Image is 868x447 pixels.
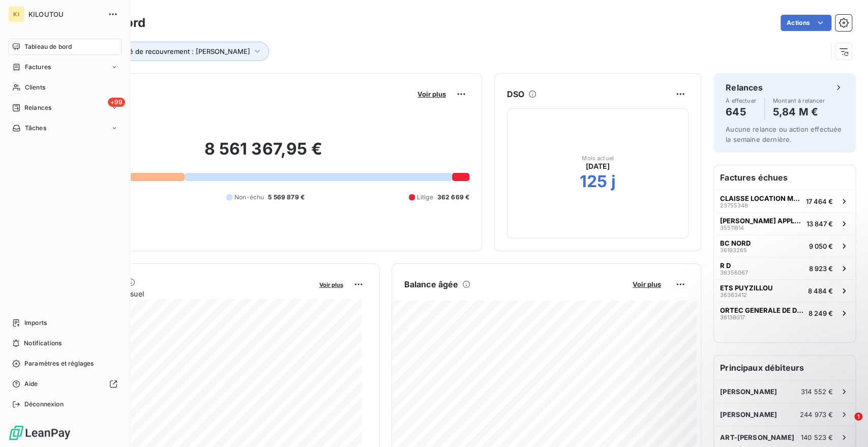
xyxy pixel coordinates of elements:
span: 23755346 [720,202,748,208]
span: Relances [24,103,51,112]
span: ORTEC GENERALE DE DEPOLLUTION [720,306,804,314]
button: Voir plus [630,280,664,289]
button: Actions [781,15,831,31]
span: Aide [24,379,38,389]
iframe: Intercom live chat [833,412,858,437]
span: Notifications [24,339,62,348]
span: Voir plus [417,90,446,98]
button: Voir plus [316,280,346,289]
h6: Relances [726,81,763,94]
a: Aide [8,376,122,392]
span: Déconnexion [24,400,64,409]
span: 36363412 [720,292,747,298]
span: R D [720,261,731,270]
span: +99 [108,98,125,107]
span: Voir plus [633,280,661,288]
button: ORTEC GENERALE DE DEPOLLUTION361380178 249 € [714,302,855,324]
h2: 125 [580,171,607,192]
span: Imports [24,318,47,327]
span: Paramètres et réglages [24,359,94,368]
span: Factures [25,63,51,72]
span: 9 050 € [809,242,833,250]
span: Montant à relancer [773,98,825,104]
h6: Factures échues [714,165,855,190]
span: ETS PUYZILLOU [720,284,773,292]
h4: 5,84 M € [773,104,825,120]
img: Logo LeanPay [8,425,71,441]
button: [PERSON_NAME] APPLICATION3551181413 847 € [714,212,855,234]
span: 17 464 € [806,197,833,205]
span: BC NORD [720,239,751,247]
button: CLAISSE LOCATION MATERIEL TRAVAUX PUBLICS2375534617 464 € [714,190,855,212]
span: 8 484 € [808,287,833,295]
span: 8 923 € [809,264,833,273]
span: Aucune relance ou action effectuée la semaine dernière. [726,125,842,143]
h4: 645 [726,104,756,120]
span: Chiffre d'affaires mensuel [57,288,312,299]
span: 1 [854,412,862,421]
div: KI [8,6,24,22]
span: Clients [25,83,45,92]
span: [PERSON_NAME] APPLICATION [720,217,802,225]
span: 36138017 [720,314,745,320]
span: CLAISSE LOCATION MATERIEL TRAVAUX PUBLICS [720,194,802,202]
h6: DSO [507,88,524,100]
span: Tableau de bord [24,42,72,51]
h2: 8 561 367,95 € [57,139,469,169]
span: 140 523 € [801,433,833,441]
h6: Balance âgée [404,278,459,290]
span: Chargé de recouvrement : [PERSON_NAME] [110,47,250,55]
button: Voir plus [414,90,449,99]
span: 13 847 € [806,220,833,228]
span: Litige [417,193,433,202]
button: R D363560678 923 € [714,257,855,279]
span: [DATE] [586,161,610,171]
span: 362 669 € [437,193,469,202]
h2: j [611,171,616,192]
span: 35511814 [720,225,744,231]
span: Voir plus [319,281,343,288]
span: ART-[PERSON_NAME] [720,433,794,441]
span: 8 249 € [809,309,833,317]
span: À effectuer [726,98,756,104]
button: Chargé de recouvrement : [PERSON_NAME] [95,42,269,61]
span: Tâches [25,124,46,133]
span: 36193265 [720,247,747,253]
span: 5 569 879 € [268,193,305,202]
span: KILOUTOU [28,10,102,18]
button: BC NORD361932659 050 € [714,234,855,257]
span: Mois actuel [582,155,614,161]
span: 36356067 [720,270,748,276]
iframe: Intercom notifications message [665,348,868,420]
span: Non-échu [234,193,264,202]
button: ETS PUYZILLOU363634128 484 € [714,279,855,302]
